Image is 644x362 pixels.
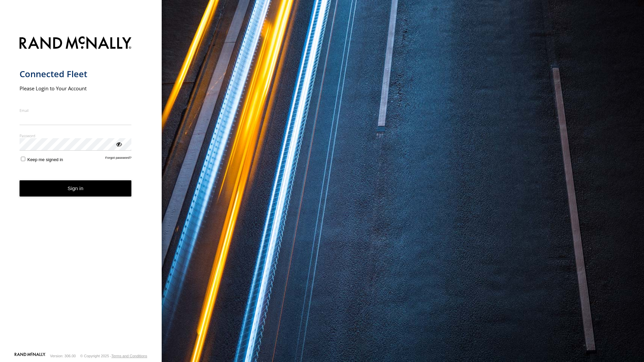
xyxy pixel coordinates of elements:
[115,141,122,147] div: ViewPassword
[20,32,142,352] form: main
[27,157,63,162] span: Keep me signed in
[20,180,132,197] button: Sign in
[20,35,132,52] img: Rand McNally
[80,354,147,358] div: © Copyright 2025 -
[50,354,76,358] div: Version: 306.00
[21,157,25,161] input: Keep me signed in
[105,156,132,162] a: Forgot password?
[20,108,132,113] label: Email
[20,85,132,92] h2: Please Login to Your Account
[20,68,132,80] h1: Connected Fleet
[14,353,45,359] a: Visit our Website
[20,133,132,138] label: Password
[111,354,147,358] a: Terms and Conditions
